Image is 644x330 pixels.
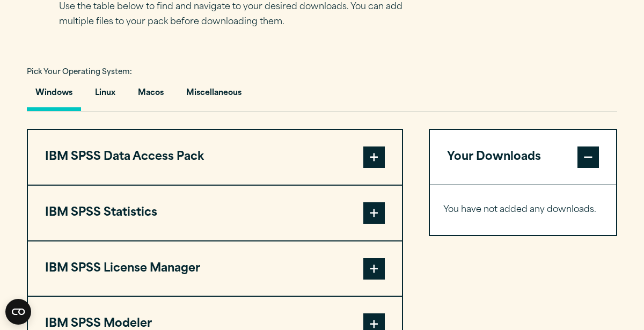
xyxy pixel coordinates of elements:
button: Windows [27,80,81,111]
button: IBM SPSS License Manager [28,241,402,296]
button: Miscellaneous [178,80,250,111]
p: You have not added any downloads. [443,202,603,218]
button: Linux [86,80,124,111]
div: Your Downloads [430,185,616,235]
span: Pick Your Operating System: [27,69,132,76]
button: IBM SPSS Statistics [28,186,402,240]
button: Open CMP widget [5,299,31,325]
button: Macos [129,80,172,111]
button: IBM SPSS Data Access Pack [28,130,402,185]
button: Your Downloads [430,130,616,185]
